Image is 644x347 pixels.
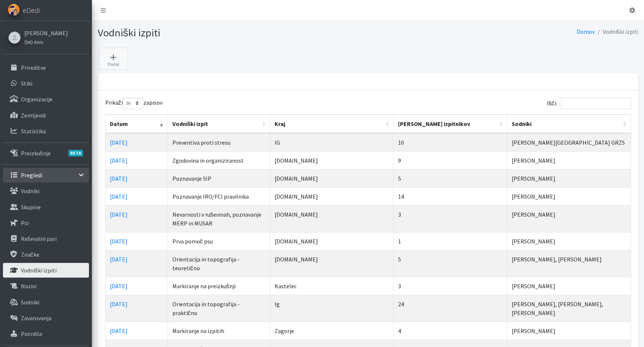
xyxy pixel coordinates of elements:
a: Prireditve [3,60,89,75]
td: Ig [270,295,394,322]
td: [PERSON_NAME] [507,151,631,169]
a: Sodniki [3,295,89,310]
th: Sodniki: vključite za naraščujoči sort [507,115,631,133]
a: Pregledi [3,168,89,182]
td: 9 [394,151,507,169]
td: IG [270,133,394,151]
td: 10 [394,133,507,151]
h1: Vodniški izpiti [98,26,365,39]
td: 4 [394,322,507,340]
td: 24 [394,295,507,322]
th: Kraj: vključite za naraščujoči sort [270,115,394,133]
td: [PERSON_NAME][GEOGRAPHIC_DATA] GRZS [507,133,631,151]
p: Statistika [21,127,46,135]
th: Vodniški izpit: vključite za naraščujoči sort [168,115,270,133]
a: [DATE] [110,238,128,245]
label: Prikaži zapisov [105,98,162,109]
td: Zgodovina in organiziranost [168,151,270,169]
p: Vodniški izpiti [21,267,57,274]
td: [DOMAIN_NAME] [270,187,394,205]
a: [DATE] [110,139,128,146]
a: ŠKD Krim [24,37,68,46]
a: [PERSON_NAME] [24,29,68,37]
td: [PERSON_NAME] [507,169,631,187]
td: Poznavanje SIP [168,169,270,187]
td: 3 [394,277,507,295]
span: BETA [68,150,83,156]
label: Išči: [547,98,631,109]
td: [DOMAIN_NAME] [270,169,394,187]
p: Reševalni pari [21,235,57,242]
a: Reševalni pari [3,231,89,246]
td: [PERSON_NAME] [507,187,631,205]
td: Kastelec [270,277,394,295]
p: Organizacije [21,95,53,103]
p: Stiki [21,80,32,87]
td: Orientacija in topografija - praktično [168,295,270,322]
p: Značke [21,251,39,258]
a: Potrdila [3,326,89,341]
a: [DATE] [110,157,128,164]
td: Poznavanje IRO/FCI pravilnika [168,187,270,205]
a: Organizacije [3,92,89,106]
td: [PERSON_NAME] [507,205,631,232]
td: 5 [394,250,507,277]
a: [DATE] [110,300,128,308]
p: Pregledi [21,171,42,179]
a: Domov [577,28,595,35]
td: [DOMAIN_NAME] [270,151,394,169]
td: 3 [394,205,507,232]
td: 14 [394,187,507,205]
a: Vodniki [3,184,89,198]
li: Vodniški izpiti [595,26,638,37]
a: Zavarovanja [3,311,89,325]
a: Nazivi [3,279,89,293]
a: Značke [3,247,89,262]
a: [DATE] [110,256,128,263]
p: Vodniki [21,187,39,195]
input: Išči: [560,98,631,109]
p: Preizkušnje [21,149,51,157]
a: [DATE] [110,193,128,200]
p: Nazivi [21,282,36,290]
td: [PERSON_NAME], [PERSON_NAME], [PERSON_NAME] [507,295,631,322]
td: [DOMAIN_NAME] [270,250,394,277]
p: Zemljevid [21,112,46,119]
td: Nevarnosti v ruševinah, poznavanje MERP in MUSAR [168,205,270,232]
a: Dodaj [99,48,128,70]
p: Psi [21,219,29,227]
td: [DOMAIN_NAME] [270,232,394,250]
td: 5 [394,169,507,187]
a: [DATE] [110,282,128,290]
a: Statistika [3,124,89,138]
td: 1 [394,232,507,250]
td: Markiranje na preizkušnji [168,277,270,295]
a: Skupine [3,200,89,214]
select: Prikažizapisov [123,98,143,109]
p: Zavarovanja [21,314,51,322]
th: Število izpitnikov: vključite za naraščujoči sort [394,115,507,133]
td: Prva pomoč psu [168,232,270,250]
a: Vodniški izpiti [3,263,89,278]
span: eDedi [23,5,40,16]
img: eDedi [8,4,20,16]
td: Orientacija in topografija - teoretično [168,250,270,277]
td: [DOMAIN_NAME] [270,205,394,232]
td: [PERSON_NAME] [507,322,631,340]
small: ŠKD Krim [24,39,43,45]
td: [PERSON_NAME] [507,277,631,295]
a: Stiki [3,76,89,91]
td: Markiranje na izpitih [168,322,270,340]
a: Zemljevid [3,108,89,123]
a: [DATE] [110,175,128,182]
td: [PERSON_NAME] [507,232,631,250]
a: Psi [3,216,89,230]
a: [DATE] [110,327,128,335]
a: PreizkušnjeBETA [3,146,89,160]
p: Prireditve [21,64,46,71]
p: Potrdila [21,330,42,337]
td: [PERSON_NAME], [PERSON_NAME] [507,250,631,277]
th: Datum: vključite za naraščujoči sort [105,115,168,133]
p: Sodniki [21,299,39,306]
a: [DATE] [110,211,128,218]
